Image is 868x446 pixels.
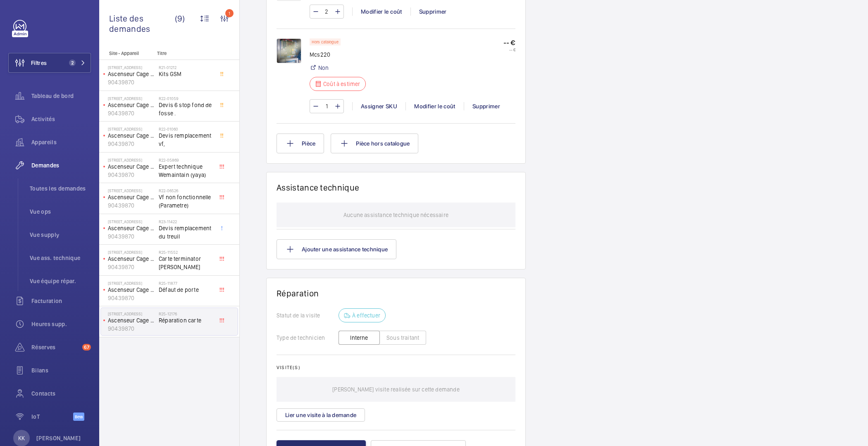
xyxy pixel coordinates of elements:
p: Ascenseur Cage C Principal [108,131,155,140]
span: Vf non fonctionnelle (Parametre) [159,193,213,210]
p: 90439870 [108,263,155,271]
p: 90439870 [108,232,155,241]
span: Réparation carte [159,316,213,324]
button: Lier une visite à la demande [277,408,365,422]
p: Ascenseur Cage C Principal [108,162,155,171]
div: Modifier le coût [352,7,410,16]
p: 90439870 [108,294,155,302]
p: 90439870 [108,140,155,148]
p: 90439870 [108,78,155,86]
span: Kits GSM [159,70,213,78]
p: Titre [157,50,212,56]
div: Assigner SKU [352,102,405,110]
p: [STREET_ADDRESS] [108,281,155,286]
button: Ajouter une assistance technique [277,239,396,259]
span: Défaut de porte [159,286,213,294]
p: Ascenseur Cage C Principal [108,286,155,294]
h2: R25-11877 [159,281,213,286]
p: 90439870 [108,109,155,117]
span: Appareils [31,138,91,146]
p: -- € [503,47,515,52]
h2: R21-01212 [159,65,213,70]
div: Supprimer [410,7,455,16]
img: 1757711310177-001c384e-079b-409b-8afb-5615f9b64fc2 [277,38,301,63]
span: Beta [73,413,84,421]
p: 90439870 [108,201,155,210]
span: Carte terminator [PERSON_NAME] [159,255,213,271]
span: Demandes [31,161,91,169]
button: Pièce [277,134,324,153]
button: Pièce hors catalogue [331,134,418,153]
span: Contacts [31,389,91,398]
span: IoT [31,413,73,421]
p: [STREET_ADDRESS] [108,188,155,193]
p: Hors catalogue [312,41,339,43]
h2: R22-01060 [159,126,213,131]
p: À effectuer [352,311,380,320]
span: Vue ass. technique [30,254,91,262]
span: Devis remplacement du treuil [159,224,213,241]
p: [STREET_ADDRESS] [108,311,155,316]
p: Ascenseur Cage C Principal [108,193,155,201]
p: [PERSON_NAME] [36,434,81,442]
span: Toutes les demandes [30,184,91,193]
span: Vue ops [30,207,91,216]
span: Devis remplacement vf, [159,131,213,148]
div: Modifier le coût [405,102,464,110]
p: 90439870 [108,171,155,179]
p: Coût à estimer [323,80,360,88]
a: Non [318,64,329,72]
h2: R25-12176 [159,311,213,316]
h2: R23-11422 [159,219,213,224]
p: Mcs220 [310,50,371,59]
button: Filtres2 [8,53,91,73]
span: Heures supp. [31,320,91,328]
span: Devis 6 stop fond de fosse . [159,101,213,117]
p: [STREET_ADDRESS] [108,157,155,162]
h1: Réparation [277,288,515,298]
p: Ascenseur Cage C Principal [108,224,155,232]
p: 90439870 [108,324,155,333]
p: Aucune assistance technique nécessaire [343,203,448,227]
span: Liste des demandes [109,13,175,34]
span: Activités [31,115,91,123]
p: [STREET_ADDRESS] [108,96,155,101]
div: Supprimer [464,102,508,110]
span: Vue supply [30,231,91,239]
p: Site - Appareil [99,50,154,56]
span: Expert technique Wemaintain (yaya) [159,162,213,179]
p: [PERSON_NAME] visite realisée sur cette demande [332,377,460,402]
p: Ascenseur Cage C Principal [108,316,155,324]
span: Tableau de bord [31,92,91,100]
h2: R22-05869 [159,157,213,162]
p: KK [18,434,25,442]
p: Ascenseur Cage C Principal [108,101,155,109]
h2: R25-11552 [159,250,213,255]
span: 2 [69,60,76,66]
span: Vue équipe répar. [30,277,91,285]
h1: Assistance technique [277,182,359,193]
p: [STREET_ADDRESS] [108,250,155,255]
span: 67 [82,344,91,351]
button: Interne [339,331,380,345]
p: [STREET_ADDRESS] [108,219,155,224]
span: Réserves [31,343,79,351]
span: Facturation [31,297,91,305]
p: [STREET_ADDRESS] [108,126,155,131]
p: Ascenseur Cage C Principal [108,255,155,263]
span: Filtres [31,59,47,67]
h2: R22-01059 [159,96,213,101]
h2: Visite(s) [277,365,515,370]
span: Bilans [31,366,91,374]
p: Ascenseur Cage C Principal [108,70,155,78]
button: Sous traitant [379,331,426,345]
h2: R22-06526 [159,188,213,193]
p: -- € [503,38,515,47]
p: [STREET_ADDRESS] [108,65,155,70]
